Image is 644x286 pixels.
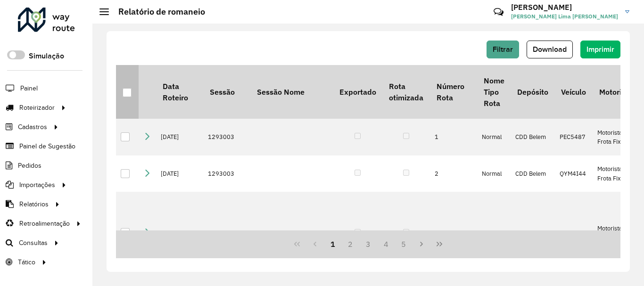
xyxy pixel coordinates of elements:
[511,3,618,12] h3: [PERSON_NAME]
[555,119,593,155] td: PEC5487
[586,45,614,53] span: Imprimir
[18,257,35,267] span: Tático
[430,119,477,155] td: 1
[19,219,70,229] span: Retroalimentação
[333,65,382,119] th: Exportado
[477,192,511,274] td: Normal
[593,155,638,192] td: Motorista Frota Fixa
[18,161,41,171] span: Pedidos
[430,192,477,274] td: 3
[555,65,593,119] th: Veículo
[555,155,593,192] td: QYM4I44
[511,65,554,119] th: Depósito
[395,235,413,253] button: 5
[19,199,49,209] span: Relatórios
[203,65,250,119] th: Sessão
[156,192,203,274] td: [DATE]
[430,155,477,192] td: 2
[203,192,250,274] td: 1293003
[19,141,75,151] span: Painel de Sugestão
[19,238,48,248] span: Consultas
[555,192,593,274] td: QYR5F50
[593,192,638,274] td: Motorista Frota Fixa
[203,119,250,155] td: 1293003
[533,45,567,53] span: Download
[430,235,448,253] button: Last Page
[593,119,638,155] td: Motorista Frota Fixa
[19,103,55,113] span: Roteirizador
[324,235,342,253] button: 1
[580,41,620,58] button: Imprimir
[593,65,638,119] th: Motorista
[511,155,554,192] td: CDD Belem
[19,180,55,190] span: Importações
[20,83,38,93] span: Painel
[413,235,430,253] button: Next Page
[377,235,395,253] button: 4
[487,41,519,58] button: Filtrar
[493,45,513,53] span: Filtrar
[527,41,573,58] button: Download
[511,192,554,274] td: CDD Belem
[156,119,203,155] td: [DATE]
[156,65,203,119] th: Data Roteiro
[250,65,333,119] th: Sessão Nome
[382,65,429,119] th: Rota otimizada
[511,119,554,155] td: CDD Belem
[430,65,477,119] th: Número Rota
[18,122,47,132] span: Cadastros
[109,7,205,17] h2: Relatório de romaneio
[203,155,250,192] td: 1293003
[29,50,64,62] label: Simulação
[156,155,203,192] td: [DATE]
[477,65,511,119] th: Nome Tipo Rota
[511,12,618,21] span: [PERSON_NAME] Lima [PERSON_NAME]
[477,119,511,155] td: Normal
[477,155,511,192] td: Normal
[488,2,509,22] a: Contato Rápido
[341,235,359,253] button: 2
[359,235,377,253] button: 3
